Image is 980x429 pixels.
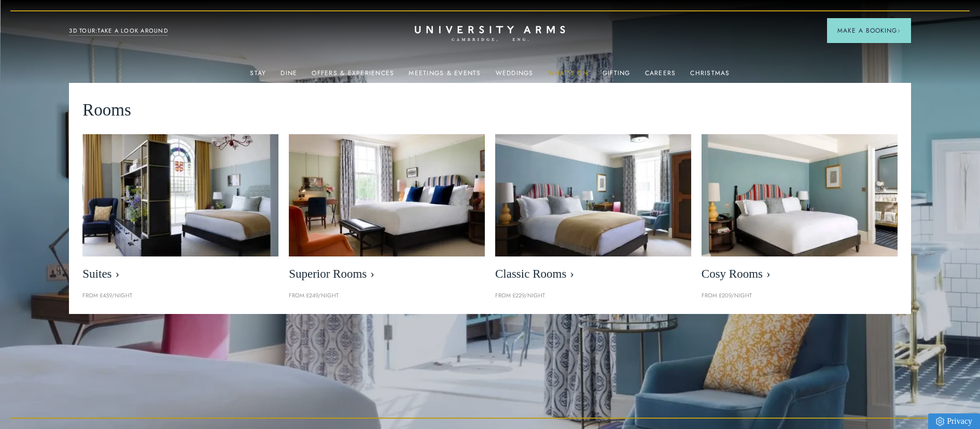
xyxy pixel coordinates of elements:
a: Dine [281,69,297,83]
span: Make a Booking [837,26,901,35]
a: Christmas [690,69,730,83]
img: image-0c4e569bfe2498b75de12d7d88bf10a1f5f839d4-400x250-jpg [702,134,898,256]
p: From £249/night [289,291,485,301]
a: Home [415,26,565,42]
span: Suites [82,267,278,281]
a: Stay [250,69,266,83]
img: Arrow icon [897,29,901,33]
a: Meetings & Events [409,69,481,83]
span: Superior Rooms [289,267,485,281]
a: image-5bdf0f703dacc765be5ca7f9d527278f30b65e65-400x250-jpg Superior Rooms [289,134,485,287]
span: Rooms [82,96,131,124]
a: image-0c4e569bfe2498b75de12d7d88bf10a1f5f839d4-400x250-jpg Cosy Rooms [702,134,898,287]
img: Privacy [936,417,944,426]
a: 3D TOUR:TAKE A LOOK AROUND [69,26,168,36]
a: Offers & Experiences [312,69,394,83]
span: Cosy Rooms [702,267,898,281]
span: Classic Rooms [495,267,691,281]
img: image-5bdf0f703dacc765be5ca7f9d527278f30b65e65-400x250-jpg [289,134,485,256]
img: image-21e87f5add22128270780cf7737b92e839d7d65d-400x250-jpg [82,134,278,256]
a: image-21e87f5add22128270780cf7737b92e839d7d65d-400x250-jpg Suites [82,134,278,287]
p: From £209/night [702,291,898,301]
a: image-7eccef6fe4fe90343db89eb79f703814c40db8b4-400x250-jpg Classic Rooms [495,134,691,287]
p: From £459/night [82,291,278,301]
button: Make a BookingArrow icon [827,18,911,43]
a: Weddings [496,69,534,83]
img: image-7eccef6fe4fe90343db89eb79f703814c40db8b4-400x250-jpg [495,134,691,256]
a: What's On [548,69,588,83]
p: From £229/night [495,291,691,301]
a: Privacy [928,413,980,429]
a: Careers [645,69,676,83]
a: Gifting [603,69,631,83]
